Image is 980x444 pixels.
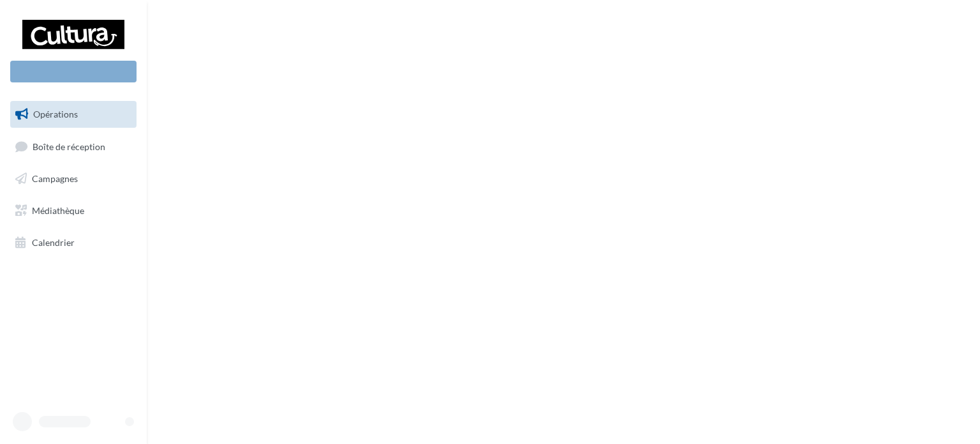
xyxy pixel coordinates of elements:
a: Campagnes [8,165,139,192]
a: Calendrier [8,229,139,256]
a: Boîte de réception [8,133,139,160]
span: Campagnes [32,173,78,184]
a: Opérations [8,101,139,128]
span: Médiathèque [32,205,84,216]
a: Médiathèque [8,197,139,224]
div: Nouvelle campagne [10,61,137,82]
span: Calendrier [32,236,75,247]
span: Opérations [33,109,78,119]
span: Boîte de réception [33,141,105,151]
